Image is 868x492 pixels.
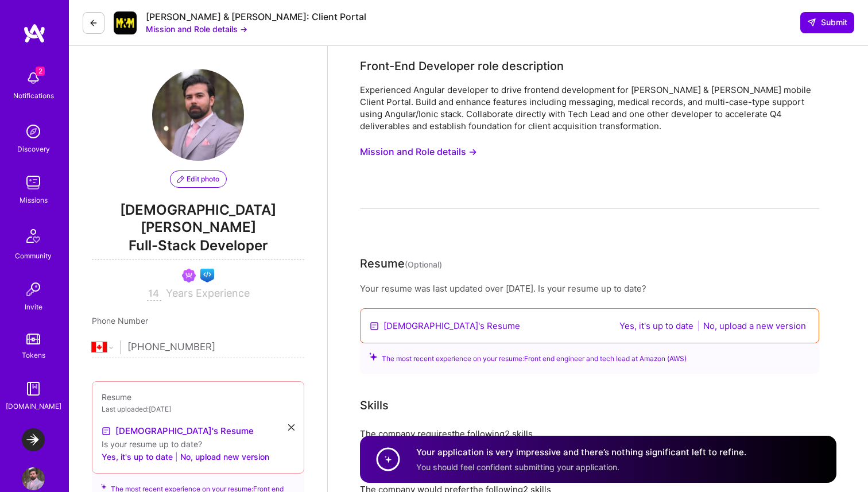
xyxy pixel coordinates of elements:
[36,67,45,76] span: 2
[697,320,700,331] span: |
[177,176,184,183] i: icon PencilPurple
[22,349,45,361] div: Tokens
[102,438,294,450] div: Is your resume up to date?
[102,392,131,402] span: Resume
[807,18,816,27] i: icon SendLight
[416,446,746,458] h4: Your application is very impressive and there’s nothing significant left to refine.
[146,11,366,23] div: [PERSON_NAME] & [PERSON_NAME]: Client Portal
[177,174,219,184] span: Edit photo
[360,282,819,295] div: Your resume was last updated over [DATE]. Is your resume up to date?
[616,319,697,332] button: Yes, it's up to date
[127,331,304,364] input: +1 (000) 000-0000
[22,467,45,490] img: User Avatar
[370,321,379,331] img: Resume
[405,259,442,269] span: (Optional)
[89,18,98,28] i: icon LeftArrowDark
[22,428,45,451] img: LaunchDarkly: Experimentation Delivery Team
[700,319,809,332] button: No, upload a new version
[92,202,304,236] span: [DEMOGRAPHIC_DATA][PERSON_NAME]
[360,339,819,374] div: The most recent experience on your resume: Front end engineer and tech lead at Amazon (AWS)
[102,424,254,438] a: [DEMOGRAPHIC_DATA]'s Resume
[807,17,847,28] span: Submit
[20,194,48,206] div: Missions
[101,483,106,491] i: icon SuggestedTeams
[22,377,45,400] img: guide book
[360,84,819,132] div: Experienced Angular developer to drive frontend development for [PERSON_NAME] & [PERSON_NAME] mob...
[180,450,269,464] button: No, upload new version
[23,23,46,44] img: logo
[22,67,45,90] img: bell
[19,428,48,451] a: LaunchDarkly: Experimentation Delivery Team
[102,403,294,415] div: Last uploaded: [DATE]
[102,450,173,464] button: Yes, it's up to date
[17,143,50,155] div: Discovery
[92,236,304,259] span: Full-Stack Developer
[360,141,477,162] button: Mission and Role details →
[114,11,137,34] img: Company Logo
[6,400,61,412] div: [DOMAIN_NAME]
[360,397,389,414] div: Skills
[800,12,854,33] button: Submit
[175,451,178,463] span: |
[416,462,619,471] span: You should feel confident submitting your application.
[360,255,442,273] div: Resume
[13,90,54,102] div: Notifications
[360,57,564,75] div: Front-End Developer role description
[25,301,42,313] div: Invite
[182,269,196,282] img: Been on Mission
[15,250,52,262] div: Community
[19,467,48,490] a: User Avatar
[288,424,294,431] i: icon Close
[22,120,45,143] img: discovery
[200,269,214,282] img: Front-end guild
[369,352,377,361] i: icon SuggestedTeams
[360,428,819,440] div: The company requires the following 2 skills
[92,316,148,326] span: Phone Number
[147,287,161,301] input: XX
[166,287,250,299] span: Years Experience
[146,23,247,35] button: Mission and Role details →
[102,427,111,436] img: Resume
[383,320,520,332] a: [DEMOGRAPHIC_DATA]'s Resume
[22,278,45,301] img: Invite
[22,171,45,194] img: teamwork
[170,171,227,188] button: Edit photo
[20,222,47,250] img: Community
[26,334,40,344] img: tokens
[152,69,244,161] img: User Avatar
